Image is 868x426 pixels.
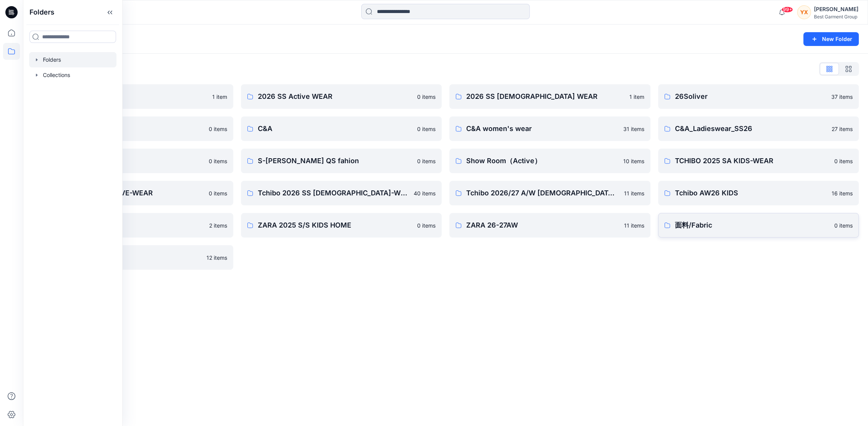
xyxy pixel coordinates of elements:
[831,93,853,101] p: 37 items
[814,5,858,14] div: [PERSON_NAME]
[258,220,413,231] p: ZARA 2025 S/S KIDS HOME
[658,213,859,238] a: 面料/Fabric0 items
[624,221,644,229] p: 11 items
[675,123,827,134] p: C&A_Ladieswear_SS26
[466,123,619,134] p: C&A women's wear
[241,116,442,141] a: C&A0 items
[466,156,619,166] p: Show Room（Active）
[209,157,227,165] p: 0 items
[32,149,233,173] a: NKD0 items
[417,221,436,229] p: 0 items
[49,123,204,134] p: Block Pattern
[241,84,442,109] a: 2026 SS Active WEAR0 items
[834,157,853,165] p: 0 items
[49,91,208,102] p: 2026 Kid （ZARA）
[32,116,233,141] a: Block Pattern0 items
[658,149,859,173] a: TCHIBO 2025 SA KIDS-WEAR0 items
[675,156,830,166] p: TCHIBO 2025 SA KIDS-WEAR
[781,7,793,13] span: 99+
[658,181,859,205] a: Tchibo AW26 KIDS16 items
[32,213,233,238] a: Tchibo（ODM）2 items
[832,125,853,133] p: 27 items
[449,181,650,205] a: Tchibo 2026/27 A/W [DEMOGRAPHIC_DATA]-WEAR11 items
[414,189,436,197] p: 40 items
[209,189,227,197] p: 0 items
[814,14,858,20] div: Best Garment Group
[49,220,205,231] p: Tchibo（ODM）
[206,254,227,262] p: 12 items
[241,181,442,205] a: Tchibo 2026 SS [DEMOGRAPHIC_DATA]-WEAR40 items
[658,116,859,141] a: C&A_Ladieswear_SS2627 items
[32,181,233,205] a: Tchibo 2026 SS ACTIVE-WEAR0 items
[623,125,644,133] p: 31 items
[258,188,409,198] p: Tchibo 2026 SS [DEMOGRAPHIC_DATA]-WEAR
[258,91,413,102] p: 2026 SS Active WEAR
[834,221,853,229] p: 0 items
[209,221,227,229] p: 2 items
[49,188,204,198] p: Tchibo 2026 SS ACTIVE-WEAR
[241,213,442,238] a: ZARA 2025 S/S KIDS HOME0 items
[449,116,650,141] a: C&A women's wear31 items
[417,93,436,101] p: 0 items
[212,93,227,101] p: 1 item
[449,213,650,238] a: ZARA 26-27AW11 items
[466,188,619,198] p: Tchibo 2026/27 A/W [DEMOGRAPHIC_DATA]-WEAR
[623,157,644,165] p: 10 items
[832,189,853,197] p: 16 items
[466,91,625,102] p: 2026 SS [DEMOGRAPHIC_DATA] WEAR
[624,189,644,197] p: 11 items
[675,91,827,102] p: 26Soliver
[466,220,619,231] p: ZARA 26-27AW
[32,245,233,270] a: [GEOGRAPHIC_DATA]12 items
[449,149,650,173] a: Show Room（Active）10 items
[797,5,811,19] div: YX
[417,157,436,165] p: 0 items
[449,84,650,109] a: 2026 SS [DEMOGRAPHIC_DATA] WEAR1 item
[658,84,859,109] a: 26Soliver37 items
[803,32,859,46] button: New Folder
[258,156,413,166] p: S-[PERSON_NAME] QS fahion
[49,252,202,263] p: [GEOGRAPHIC_DATA]
[675,188,827,198] p: Tchibo AW26 KIDS
[32,84,233,109] a: 2026 Kid （ZARA）1 item
[49,156,204,166] p: NKD
[209,125,227,133] p: 0 items
[241,149,442,173] a: S-[PERSON_NAME] QS fahion0 items
[629,93,644,101] p: 1 item
[258,123,413,134] p: C&A
[675,220,830,231] p: 面料/Fabric
[417,125,436,133] p: 0 items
